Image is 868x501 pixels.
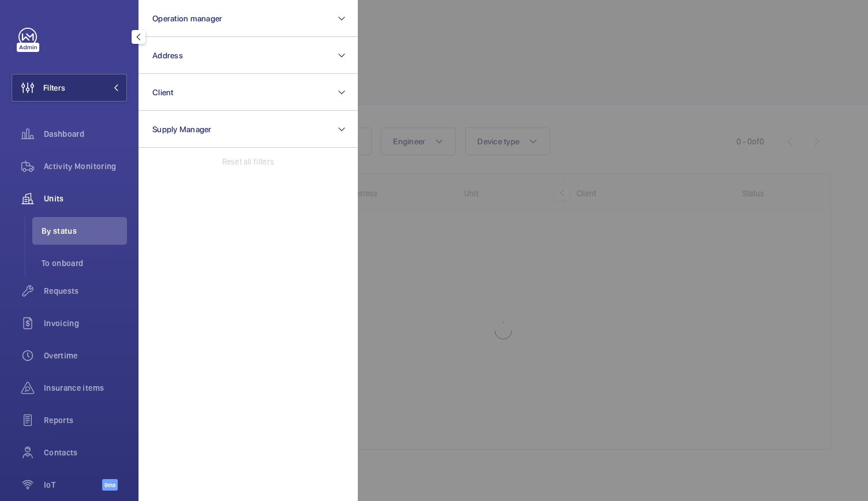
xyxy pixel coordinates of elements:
[44,193,127,204] span: Units
[102,479,118,491] span: Beta
[44,382,127,394] span: Insurance items
[44,128,127,140] span: Dashboard
[44,447,127,458] span: Contacts
[44,317,127,329] span: Invoicing
[42,225,127,237] span: By status
[44,160,127,172] span: Activity Monitoring
[43,82,65,94] span: Filters
[44,285,127,297] span: Requests
[44,350,127,361] span: Overtime
[44,479,102,491] span: IoT
[42,257,127,269] span: To onboard
[44,414,127,426] span: Reports
[12,74,127,102] button: Filters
